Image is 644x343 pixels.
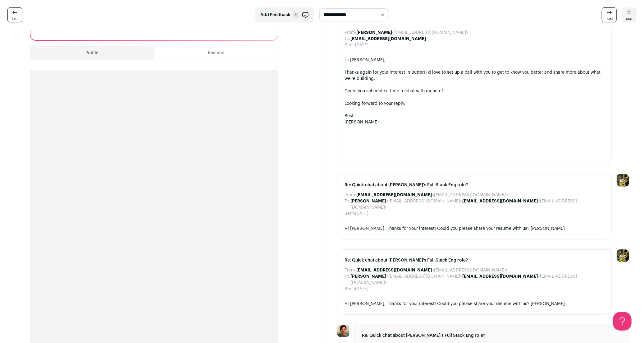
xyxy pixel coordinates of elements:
button: Add Feedback F [255,7,314,22]
dd: [DATE] [355,42,369,48]
span: F [293,12,299,18]
button: Resume [154,46,278,60]
dd: <[EMAIL_ADDRESS][DOMAIN_NAME]> <[EMAIL_ADDRESS][DOMAIN_NAME]> [351,198,604,211]
dd: <[EMAIL_ADDRESS][DOMAIN_NAME]> [357,192,508,198]
img: 86e429f9db33411b61b09af523819ddee8e1336921d73d877350f0717cf6d31c.jpg [337,325,349,337]
dd: [DATE] [355,211,369,217]
a: last [7,7,22,22]
dt: From: [345,267,357,273]
button: Profile [30,46,154,60]
dd: <[EMAIL_ADDRESS][DOMAIN_NAME]> <[EMAIL_ADDRESS][DOMAIN_NAME]> [351,273,604,286]
dd: [DATE] [355,286,369,292]
dt: From: [345,192,357,198]
div: Could you schedule a time to chat with me ? [345,88,604,94]
span: esc [626,16,632,21]
iframe: Help Scout Beacon - Open [613,312,632,331]
b: [PERSON_NAME] [357,30,392,35]
div: Hi [PERSON_NAME], [345,57,604,63]
dt: Sent: [345,211,355,217]
div: Thanks again for your interest in Butter! I'd love to set up a call with you to get to know you b... [345,69,604,82]
span: Re: Quick chat about [PERSON_NAME]'s Full Stack Eng role? [345,182,604,188]
div: Hi [PERSON_NAME], Thanks for your interest! Could you please share your resume with us? [PERSON_N... [345,301,604,307]
b: [EMAIL_ADDRESS][DOMAIN_NAME] [351,37,426,41]
img: 6689865-medium_jpg [617,249,629,262]
dd: <[EMAIL_ADDRESS][DOMAIN_NAME]> [357,30,468,36]
dt: From: [345,30,357,36]
b: [PERSON_NAME] [351,274,386,279]
b: [EMAIL_ADDRESS][DOMAIN_NAME] [357,268,432,272]
dt: Sent: [345,42,355,48]
span: next [605,16,613,21]
b: [EMAIL_ADDRESS][DOMAIN_NAME] [357,193,432,197]
dd: <[EMAIL_ADDRESS][DOMAIN_NAME]> [357,267,508,273]
b: [PERSON_NAME] [351,199,386,203]
a: next [602,7,617,22]
div: Hi [PERSON_NAME], Thanks for your interest! Could you please share your resume with us? [PERSON_N... [345,225,604,232]
a: here [433,89,442,93]
span: Re: Quick chat about [PERSON_NAME]'s Full Stack Eng role? [345,257,604,263]
div: Best, [345,113,604,119]
dt: Sent: [345,286,355,292]
a: esc [622,7,637,22]
span: Add Feedback [260,12,290,18]
div: [PERSON_NAME] [345,119,604,125]
img: 6689865-medium_jpg [617,174,629,187]
div: Looking forward to your reply. [345,100,604,107]
dt: To: [345,36,351,42]
dt: To: [345,198,351,211]
b: [EMAIL_ADDRESS][DOMAIN_NAME] [463,199,538,203]
span: Re: Quick chat about [PERSON_NAME]'s Full Stack Eng role? [362,332,622,339]
span: last [12,16,18,21]
b: [EMAIL_ADDRESS][DOMAIN_NAME] [463,274,538,279]
dt: To: [345,273,351,286]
